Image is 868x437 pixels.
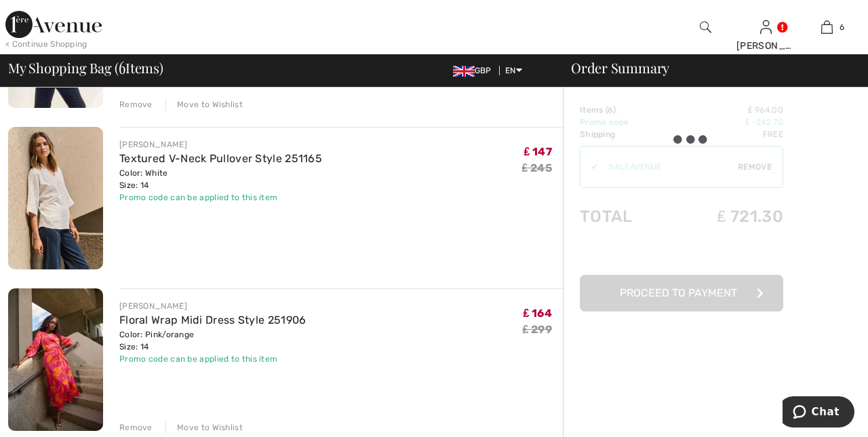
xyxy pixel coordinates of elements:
div: Promo code can be applied to this item [119,353,307,365]
span: My Shopping Bag ( Items) [8,61,163,75]
span: 6 [840,21,844,33]
img: My Info [760,19,772,35]
div: Order Summary [555,61,860,75]
div: Color: Pink/orange Size: 14 [119,328,307,353]
a: Textured V-Neck Pullover Style 251165 [119,152,322,165]
img: Floral Wrap Midi Dress Style 251906 [8,288,103,431]
a: Floral Wrap Midi Dress Style 251906 [119,313,307,326]
div: [PERSON_NAME] [119,138,322,151]
div: [PERSON_NAME] [736,39,796,53]
span: 6 [119,58,125,75]
div: [PERSON_NAME] [119,300,307,312]
div: Move to Wishlist [165,421,243,434]
img: search the website [700,19,711,35]
div: Remove [119,421,153,434]
div: Remove [119,98,153,111]
s: ₤ 299 [523,323,552,336]
s: ₤ 245 [522,161,552,174]
span: ₤ 164 [524,307,552,320]
span: GBP [453,66,497,75]
div: Color: White Size: 14 [119,167,322,191]
iframe: Opens a widget where you can chat to one of our agents [783,396,854,430]
div: < Continue Shopping [5,38,87,50]
a: 6 [797,19,856,35]
img: My Bag [821,19,833,35]
img: UK Pound [453,66,475,77]
img: Textured V-Neck Pullover Style 251165 [8,127,103,269]
span: ₤ 147 [524,145,552,158]
div: Move to Wishlist [165,98,243,111]
span: EN [505,66,522,75]
a: Sign In [760,20,772,33]
div: Promo code can be applied to this item [119,191,322,204]
img: 1ère Avenue [5,11,102,38]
